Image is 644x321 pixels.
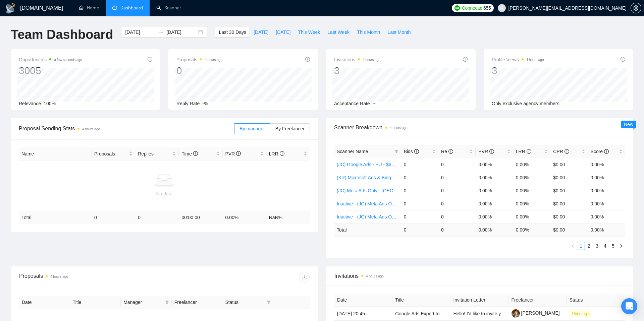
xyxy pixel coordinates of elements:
button: [DATE] [272,27,294,38]
span: info-circle [604,149,609,154]
td: 0.00 % [223,211,266,224]
li: 4 [601,242,609,250]
span: Scanner Breakdown [334,123,625,132]
span: By Freelancer [275,126,305,131]
span: PVR [225,151,241,156]
li: 2 [585,242,593,250]
time: 4 hours ago [50,275,68,278]
td: 00:00:00 [179,211,222,224]
td: $0.00 [550,171,588,184]
span: info-circle [527,149,531,154]
span: Invitations [334,56,380,64]
th: Replies [135,147,179,160]
td: 0 [401,197,438,210]
span: info-circle [236,151,241,156]
span: filter [393,146,400,156]
span: New [624,122,633,127]
td: 0 [92,211,135,224]
span: Score [591,149,609,154]
div: Open Intercom Messenger [621,298,637,314]
td: 0 [438,184,476,197]
div: 3005 [19,64,82,77]
span: filter [164,297,170,307]
span: 655 [483,4,491,12]
td: 0 [438,223,476,236]
td: 0 [438,210,476,223]
span: LRR [269,151,284,156]
td: NaN % [266,211,310,224]
span: Last 30 Days [219,28,246,36]
span: [DATE] [254,28,268,36]
td: 0.00% [476,158,513,171]
span: dashboard [112,5,117,10]
span: info-circle [148,57,152,62]
span: Manager [123,299,162,306]
a: homeHome [79,5,99,11]
th: Freelancer [172,296,223,309]
a: (JC) Meta Ads Only - [GEOGRAPHIC_DATA] - HR($50 + Unsp.) [337,188,470,193]
time: 4 hours ago [366,274,384,278]
a: 2 [585,242,593,250]
span: left [571,244,575,248]
td: 0.00% [513,171,550,184]
a: Google Ads Expert to Record YouTube Videos [395,311,491,316]
th: Invitation Letter [450,294,508,307]
a: 1 [577,242,585,250]
div: Proposals [19,272,164,282]
button: [DATE] [250,27,272,38]
time: 4 hours ago [82,127,100,131]
th: Proposals [92,147,135,160]
span: info-circle [193,151,198,156]
span: info-circle [305,57,310,62]
span: user [499,6,504,10]
td: 0.00% [476,184,513,197]
h1: Team Dashboard [11,27,113,43]
a: setting [631,5,641,11]
span: filter [267,300,271,304]
td: 0.00% [588,210,625,223]
td: 0.00% [476,197,513,210]
a: Inactive - (JC) Meta Ads Only - EU - ALL($250FRmin) [337,214,448,219]
time: 4 hours ago [205,58,222,62]
span: filter [165,300,169,304]
a: Inactive - (JC) Meta Ads Only - RoW- ALL($250FRmin) [337,201,451,206]
div: 0 [176,64,222,77]
span: Reply Rate [176,101,200,106]
span: Time [181,151,198,156]
span: Proposals [176,56,222,64]
td: 0.00% [476,210,513,223]
span: Proposal Sending Stats [19,124,234,133]
td: 0.00% [588,171,625,184]
li: 5 [609,242,617,250]
td: 0.00% [513,158,550,171]
span: Relevance [19,101,41,106]
th: Date [19,296,70,309]
a: 3 [593,242,601,250]
li: 1 [577,242,585,250]
span: Proposals [94,150,127,157]
img: c1QkXTjQrnNo86cDwQfViNEsq4O3P2umLMl5rCezFYluzl4He_s5s6y9UqG1YV3I0S [512,309,520,318]
button: Last Month [384,27,414,38]
span: setting [631,5,641,11]
td: 0 [438,158,476,171]
td: 0.00% [588,197,625,210]
td: 0.00% [513,184,550,197]
span: [DATE] [276,28,290,36]
time: 4 hours ago [390,126,408,130]
td: 0 [135,211,179,224]
td: Total [19,211,92,224]
td: 0.00% [513,210,550,223]
span: -- [373,101,376,106]
div: 3 [492,64,544,77]
a: (KR) Microsoft Ads & Bing Ads Only [337,175,411,180]
button: This Month [353,27,384,38]
span: Acceptance Rate [334,101,370,106]
span: filter [265,297,272,307]
td: 0.00 % [588,223,625,236]
th: Title [70,296,121,309]
span: Invitations [334,272,625,280]
img: logo [5,3,16,14]
th: Manager [121,296,172,309]
span: info-circle [448,149,453,154]
li: 3 [593,242,601,250]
